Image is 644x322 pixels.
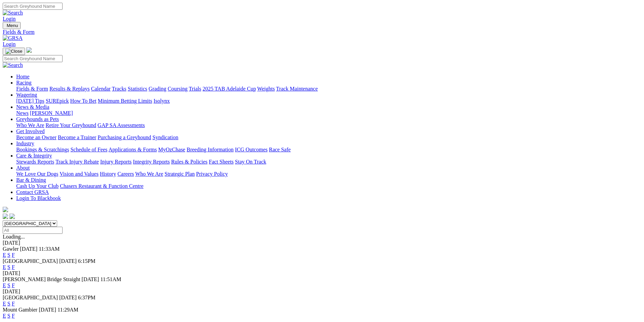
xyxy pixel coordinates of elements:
div: Wagering [16,98,641,104]
a: Get Involved [16,128,45,134]
a: Privacy Policy [196,171,228,177]
span: 11:29AM [57,307,78,313]
a: F [12,252,15,258]
span: Menu [7,23,18,28]
a: Isolynx [153,98,170,104]
a: Racing [16,80,31,85]
a: ICG Outcomes [235,147,267,152]
a: E [3,301,6,306]
a: S [7,313,10,319]
img: twitter.svg [9,214,15,219]
a: Applications & Forms [109,147,157,152]
a: History [100,171,116,177]
a: Retire Your Greyhound [46,122,96,128]
a: Weights [257,86,275,92]
a: Minimum Betting Limits [98,98,152,104]
a: [DATE] Tips [16,98,44,104]
span: [GEOGRAPHIC_DATA] [3,295,58,300]
button: Toggle navigation [3,48,25,55]
a: Careers [117,171,134,177]
a: Schedule of Fees [70,147,107,152]
span: [DATE] [39,307,56,313]
a: E [3,313,6,319]
a: Bar & Dining [16,177,46,183]
a: F [12,301,15,306]
a: We Love Our Dogs [16,171,58,177]
span: 11:33AM [39,246,60,252]
a: S [7,264,10,270]
a: S [7,282,10,288]
span: 6:37PM [78,295,96,300]
a: Syndication [152,134,178,140]
a: Track Injury Rebate [55,159,99,165]
input: Search [3,3,63,10]
a: MyOzChase [158,147,185,152]
a: Industry [16,141,34,146]
a: Login [3,16,16,22]
a: Wagering [16,92,37,98]
span: Loading... [3,234,25,240]
span: [GEOGRAPHIC_DATA] [3,258,58,264]
img: logo-grsa-white.png [26,47,32,53]
a: Tracks [112,86,126,92]
span: Mount Gambier [3,307,38,313]
a: Login To Blackbook [16,195,61,201]
button: Toggle navigation [3,22,21,29]
a: Contact GRSA [16,189,49,195]
div: Get Involved [16,134,641,141]
a: News [16,110,28,116]
a: Strategic Plan [165,171,195,177]
a: E [3,282,6,288]
a: Fields & Form [3,29,641,35]
div: Industry [16,147,641,153]
a: GAP SA Assessments [98,122,145,128]
a: Stewards Reports [16,159,54,165]
a: Rules & Policies [171,159,208,165]
a: Login [3,41,16,47]
div: Care & Integrity [16,159,641,165]
a: F [12,264,15,270]
img: GRSA [3,35,23,41]
a: E [3,264,6,270]
a: 2025 TAB Adelaide Cup [202,86,256,92]
a: Statistics [128,86,147,92]
a: Home [16,74,29,79]
div: Bar & Dining [16,183,641,189]
a: F [12,282,15,288]
a: Stay On Track [235,159,266,165]
span: Gawler [3,246,19,252]
div: Greyhounds as Pets [16,122,641,128]
a: Injury Reports [100,159,132,165]
a: Who We Are [135,171,163,177]
a: Track Maintenance [276,86,318,92]
img: Close [5,49,22,54]
a: Fact Sheets [209,159,234,165]
a: Cash Up Your Club [16,183,58,189]
a: Breeding Information [187,147,234,152]
a: Trials [189,86,201,92]
a: S [7,252,10,258]
div: About [16,171,641,177]
a: Results & Replays [49,86,90,92]
div: Racing [16,86,641,92]
img: Search [3,10,23,16]
a: [PERSON_NAME] [30,110,73,116]
div: News & Media [16,110,641,116]
a: How To Bet [70,98,97,104]
a: Grading [149,86,166,92]
a: Care & Integrity [16,153,52,158]
span: [DATE] [59,258,77,264]
a: Bookings & Scratchings [16,147,69,152]
a: Who We Are [16,122,44,128]
a: About [16,165,30,171]
a: Become an Owner [16,134,56,140]
a: Become a Trainer [58,134,96,140]
a: Race Safe [269,147,290,152]
span: [DATE] [59,295,77,300]
a: Vision and Values [59,171,98,177]
div: [DATE] [3,270,641,276]
a: Greyhounds as Pets [16,116,59,122]
a: Calendar [91,86,111,92]
span: [DATE] [81,276,99,282]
